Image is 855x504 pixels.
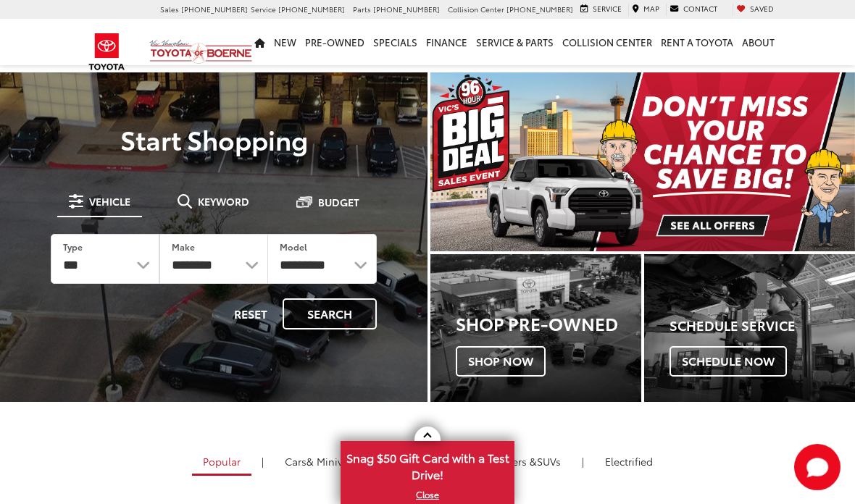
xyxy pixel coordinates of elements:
[192,449,251,476] a: Popular
[472,19,558,65] a: Service & Parts: Opens in a new tab
[306,454,355,469] span: & Minivan
[670,319,855,333] h4: Schedule Service
[462,449,572,474] a: SUVs
[251,4,276,14] span: Service
[594,449,664,474] a: Electrified
[280,240,307,253] label: Model
[63,240,83,253] label: Type
[181,4,248,14] span: [PHONE_NUMBER]
[738,19,779,65] a: About
[430,72,855,251] img: Big Deal Sales Event
[794,444,841,490] svg: Start Chat
[430,254,641,402] div: Toyota
[578,454,588,469] li: |
[172,240,195,253] label: Make
[644,254,855,402] div: Toyota
[644,254,855,402] a: Schedule Service Schedule Now
[558,19,656,65] a: Collision Center
[198,196,249,206] span: Keyword
[353,4,371,14] span: Parts
[666,4,721,16] a: Contact
[283,298,377,329] button: Search
[301,19,369,65] a: Pre-Owned
[456,314,641,332] h3: Shop Pre-Owned
[430,72,855,251] section: Carousel section with vehicle pictures - may contain disclaimers.
[278,4,345,14] span: [PHONE_NUMBER]
[30,125,397,154] p: Start Shopping
[794,444,841,490] button: Toggle Chat Window
[670,346,787,377] span: Schedule Now
[733,4,777,16] a: My Saved Vehicles
[149,39,253,64] img: Vic Vaughan Toyota of Boerne
[430,72,855,251] div: carousel slide number 1 of 1
[448,4,504,14] span: Collision Center
[593,3,622,14] span: Service
[318,197,359,207] span: Budget
[628,4,663,16] a: Map
[270,19,301,65] a: New
[506,4,573,14] span: [PHONE_NUMBER]
[656,19,738,65] a: Rent a Toyota
[683,3,717,14] span: Contact
[222,298,280,329] button: Reset
[750,3,774,14] span: Saved
[373,4,440,14] span: [PHONE_NUMBER]
[643,3,659,14] span: Map
[342,442,513,487] span: Snag $50 Gift Card with a Test Drive!
[160,4,179,14] span: Sales
[456,346,546,377] span: Shop Now
[89,196,130,206] span: Vehicle
[422,19,472,65] a: Finance
[258,454,267,469] li: |
[369,19,422,65] a: Specials
[80,28,134,75] img: Toyota
[430,254,641,402] a: Shop Pre-Owned Shop Now
[577,4,625,16] a: Service
[274,449,366,474] a: Cars
[250,19,270,65] a: Home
